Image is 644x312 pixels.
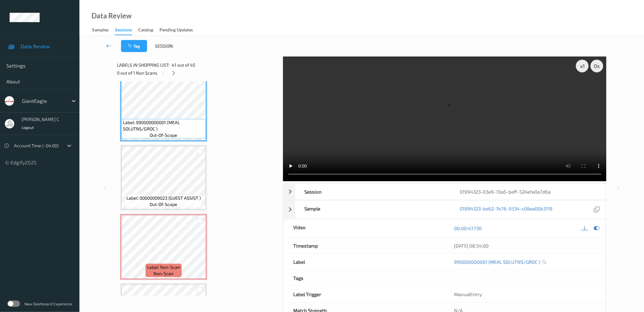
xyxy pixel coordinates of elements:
[147,264,180,270] span: Label: Non-Scan
[115,27,132,35] div: Sessions
[138,27,153,35] div: Catalog
[295,184,451,200] div: Session
[454,259,540,265] a: 990000000001 (MEAL SOLUTNS/GROC )
[155,43,173,49] span: Session:
[92,26,115,35] a: Samples
[284,238,445,254] div: Timestamp
[445,286,606,302] div: ManualEntry
[115,26,138,35] a: Sessions
[284,254,445,270] div: Label
[284,270,445,286] div: Tags
[159,27,193,35] div: Pending Updates
[284,219,445,237] div: Video
[154,270,174,277] span: non-scan
[454,225,482,231] a: 00:00:47.730
[451,184,606,200] div: 01994323-03e9-70a5-beff-524efe0a7d6a
[172,62,195,68] span: 41 out of 45
[460,205,553,214] a: 01994323-be62-7b76-9534-c08ea00b3119
[123,119,204,132] span: Label: 990000000001 (MEAL SOLUTNS/GROC )
[138,26,159,35] a: Catalog
[126,195,201,201] span: Label: 00000009023 (GUEST ASSIST )
[121,40,147,52] button: Tag
[591,60,603,72] div: 0 s
[295,201,451,219] div: Sample
[117,69,279,77] div: 0 out of 1 Non Scans
[283,200,606,219] div: Sample01994323-be62-7b76-9534-c08ea00b3119
[159,26,199,35] a: Pending Updates
[117,62,169,68] span: Labels in shopping list:
[454,242,596,249] div: [DATE] 08:54:00
[284,286,445,302] div: Label Trigger
[576,60,589,72] div: x 1
[150,201,178,208] span: out-of-scope
[150,132,178,138] span: out-of-scope
[283,183,606,200] div: Session01994323-03e9-70a5-beff-524efe0a7d6a
[92,13,132,19] div: Data Review
[92,27,109,35] div: Samples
